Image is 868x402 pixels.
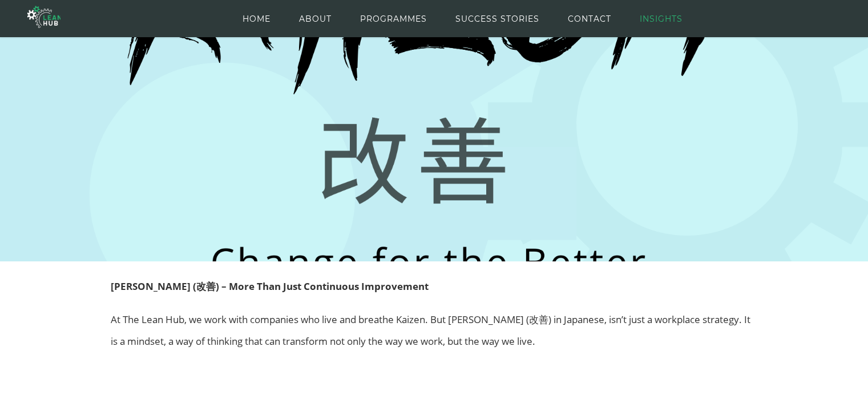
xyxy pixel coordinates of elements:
[111,313,750,348] span: At The Lean Hub, we work with companies who live and breathe Kaizen. But [PERSON_NAME] (改善) in Ja...
[216,280,429,293] strong: ) – More Than Just Continuous Improvement
[111,280,196,293] strong: [PERSON_NAME] (
[27,1,60,33] img: The Lean Hub | Optimising productivity with Lean Logo
[196,280,216,293] strong: 改善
